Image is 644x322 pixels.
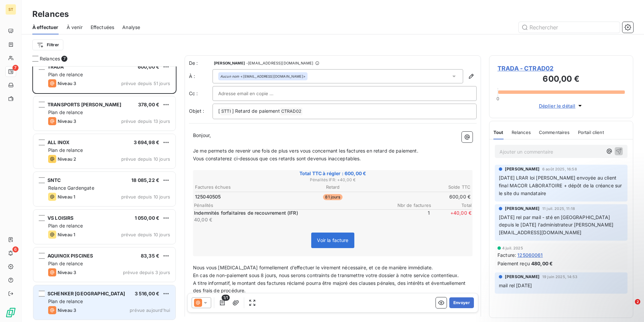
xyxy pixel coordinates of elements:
[517,251,543,259] span: 125060061
[91,24,115,31] span: Effectuées
[194,177,472,183] span: Pénalités IFR : + 40,00 €
[449,297,474,308] button: Envoyer
[122,24,140,31] span: Analyse
[12,246,19,252] span: 6
[193,156,361,161] span: Vous constaterez ci-dessous que ces retards sont devenus inacceptables.
[141,253,159,259] span: 83,35 €
[194,210,388,216] p: Indemnités forfaitaires de recouvrement (IFR)
[48,72,83,77] span: Plan de relance
[12,65,19,71] span: 7
[214,61,245,65] span: [PERSON_NAME]
[130,307,170,313] span: prévue aujourd’hui
[194,170,472,177] span: Total TTC à régler : 600,00 €
[189,108,204,114] span: Objet :
[542,167,577,171] span: 6 août 2025, 16:58
[138,102,159,107] span: 378,00 €
[67,24,83,31] span: À venir
[121,118,170,124] span: prévue depuis 13 jours
[48,261,83,266] span: Plan de relance
[499,283,532,288] span: mail rel [DATE]
[635,299,640,304] span: 2
[189,73,213,80] label: À :
[537,102,586,110] button: Déplier le détail
[189,60,213,66] span: De :
[48,147,83,153] span: Plan de relance
[499,214,613,236] span: [DATE] rel par mail - sté en [GEOGRAPHIC_DATA] depuis le [DATE] l'administrateur [PERSON_NAME][EM...
[280,108,302,115] span: CTRAD02
[189,90,213,97] label: Cc :
[135,291,160,296] span: 3 516,00 €
[539,102,576,109] span: Déplier le détail
[58,307,76,313] span: Niveau 3
[220,108,232,115] span: STTI
[48,185,94,191] span: Relance Gardengate
[220,74,305,79] div: <[EMAIL_ADDRESS][DOMAIN_NAME]>
[317,237,348,243] span: Voir la facture
[47,291,125,296] span: SCHENKER [GEOGRAPHIC_DATA]
[32,24,59,31] span: À effectuer
[48,223,83,229] span: Plan de relance
[218,88,291,99] input: Adresse email en copie ...
[389,210,430,223] span: 1
[519,22,620,33] input: Rechercher
[47,64,64,70] span: TRADA
[58,232,75,237] span: Niveau 1
[134,139,160,145] span: 3 694,98 €
[497,73,625,86] h3: 600,00 €
[32,8,69,20] h3: Relances
[621,299,637,315] iframe: Intercom live chat
[509,257,644,304] iframe: Intercom notifications message
[497,251,516,259] span: Facture :
[502,246,523,250] span: 4 juil. 2025
[58,156,76,162] span: Niveau 2
[222,295,230,301] span: 1/1
[47,215,74,221] span: VS LOISIRS
[499,175,623,196] span: [DATE] LRAR loi [PERSON_NAME] envoyée au client final MACOR LABORATOIRE + dépôt de la créance sur...
[505,274,540,280] span: [PERSON_NAME]
[379,193,471,200] td: 600,00 €
[379,184,471,191] th: Solde TTC
[578,130,604,135] span: Portail client
[505,166,540,172] span: [PERSON_NAME]
[323,194,342,200] span: 81 jours
[497,64,625,73] span: TRADA - CTRAD02
[47,253,93,259] span: AQUINOX PISCINES
[48,109,83,115] span: Plan de relance
[121,81,170,86] span: prévue depuis 51 jours
[58,270,76,275] span: Niveau 3
[193,132,211,138] span: Bonjour,
[121,232,170,237] span: prévue depuis 10 jours
[32,39,63,50] button: Filtrer
[123,270,170,275] span: prévue depuis 3 jours
[5,4,16,15] div: ST
[195,193,221,200] span: 125040505
[512,130,531,135] span: Relances
[194,216,388,223] p: 40,00 €
[218,108,220,114] span: [
[138,64,159,70] span: 600,00 €
[493,130,504,135] span: Tout
[40,55,60,62] span: Relances
[193,280,467,294] span: A titre informatif, le montant des factures réclamé pourra être majoré des clauses pénales, des i...
[58,81,76,86] span: Niveau 3
[121,156,170,162] span: prévue depuis 10 jours
[431,210,472,223] span: + 40,00 €
[431,203,472,208] span: Total
[193,272,459,278] span: En cas de non-paiement sous 8 jours, nous serons contraints de transmettre votre dossier à notre ...
[5,307,16,318] img: Logo LeanPay
[194,203,391,208] span: Pénalités
[47,102,122,107] span: TRANSPORTS [PERSON_NAME]
[193,265,433,270] span: Nous vous [MEDICAL_DATA] formellement d’effectuer le virement nécessaire, et ce de manière immédi...
[496,96,499,101] span: 0
[193,148,418,154] span: Je me permets de revenir une fois de plus vers vous concernant les factures en retard de paiement.
[58,118,76,124] span: Niveau 3
[287,184,379,191] th: Retard
[135,215,160,221] span: 1 050,00 €
[48,298,83,304] span: Plan de relance
[58,194,75,199] span: Niveau 1
[539,130,570,135] span: Commentaires
[195,184,286,191] th: Factures échues
[32,66,176,322] div: grid
[61,56,67,62] span: 7
[232,108,280,114] span: ] Retard de paiement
